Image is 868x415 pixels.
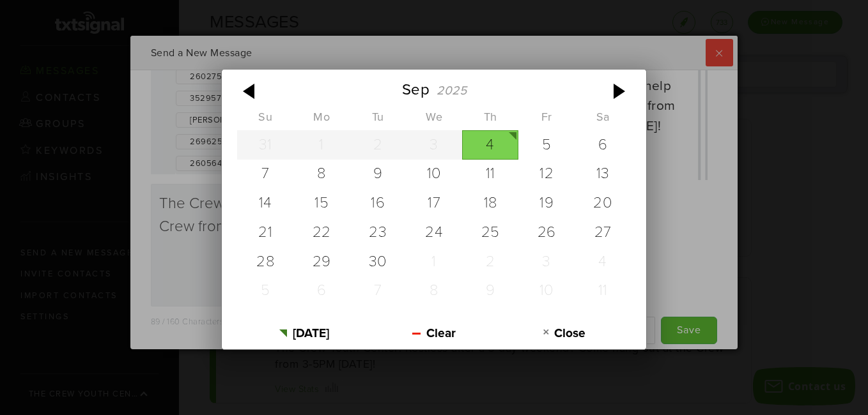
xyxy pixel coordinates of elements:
div: 09/27/2025 [575,218,631,247]
div: 09/01/2025 [293,130,350,160]
div: 09/09/2025 [350,160,406,189]
div: 09/12/2025 [518,160,575,189]
div: 09/30/2025 [350,247,406,276]
div: 09/20/2025 [575,189,631,218]
div: 10/02/2025 [462,247,518,276]
div: 09/24/2025 [406,218,462,247]
th: Monday [293,110,350,130]
div: 10/06/2025 [293,276,350,306]
div: 09/18/2025 [462,189,518,218]
div: 09/28/2025 [237,247,293,276]
th: Friday [518,110,575,130]
div: 09/06/2025 [575,130,631,160]
div: 09/25/2025 [462,218,518,247]
div: 09/21/2025 [237,218,293,247]
div: 09/10/2025 [406,160,462,189]
div: 10/07/2025 [350,276,406,306]
div: 09/13/2025 [575,160,631,189]
div: 09/04/2025 [462,130,518,160]
div: 10/10/2025 [518,276,575,306]
div: 09/07/2025 [237,160,293,189]
div: 09/11/2025 [462,160,518,189]
div: 09/22/2025 [293,218,350,247]
button: [DATE] [239,317,369,349]
div: 10/05/2025 [237,276,293,306]
div: 09/14/2025 [237,189,293,218]
div: 09/08/2025 [293,160,350,189]
button: Close [499,317,629,349]
th: Thursday [462,110,518,130]
button: Clear [369,317,499,349]
div: 10/03/2025 [518,247,575,276]
th: Saturday [575,110,631,130]
th: Sunday [237,110,293,130]
div: 09/16/2025 [350,189,406,218]
div: 09/19/2025 [518,189,575,218]
div: 10/01/2025 [406,247,462,276]
div: 10/08/2025 [406,276,462,306]
div: 10/11/2025 [575,276,631,306]
div: 09/03/2025 [406,130,462,160]
div: 09/02/2025 [350,130,406,160]
div: Sep [402,81,430,100]
div: 2025 [437,83,467,98]
div: 09/15/2025 [293,189,350,218]
div: 09/05/2025 [518,130,575,160]
div: 10/04/2025 [575,247,631,276]
th: Tuesday [350,110,406,130]
div: 09/29/2025 [293,247,350,276]
div: 08/31/2025 [237,130,293,160]
div: 09/23/2025 [350,218,406,247]
div: 09/26/2025 [518,218,575,247]
div: 09/17/2025 [406,189,462,218]
th: Wednesday [406,110,462,130]
div: 10/09/2025 [462,276,518,306]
